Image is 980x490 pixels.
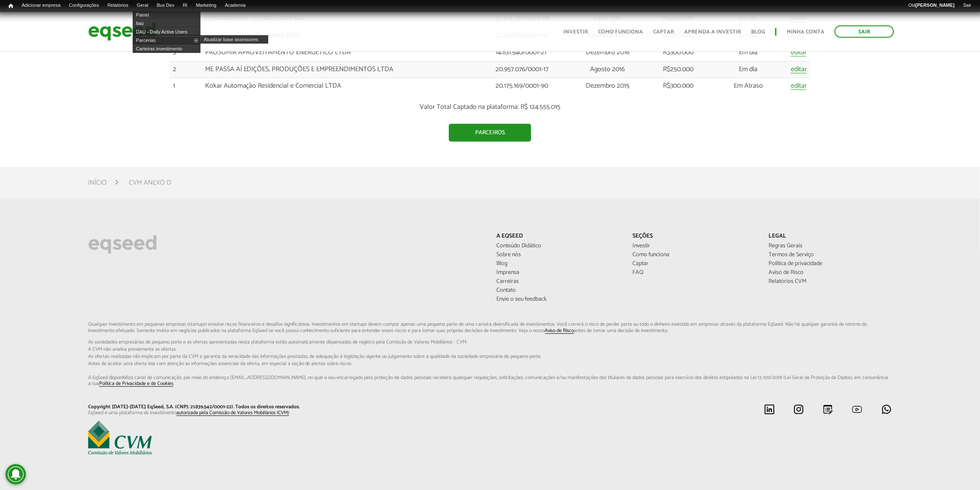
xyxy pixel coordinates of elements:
[632,243,756,249] a: Investir
[764,404,775,415] img: linkedin.svg
[598,29,643,35] a: Como funciona
[88,410,484,416] p: EqSeed é uma plataforma de investimento
[192,2,220,9] a: Marketing
[496,270,620,276] a: Imprensa
[660,61,709,78] td: R$250.000
[496,296,620,302] a: Envie o seu feedback
[632,261,756,267] a: Captar
[88,421,152,454] img: EqSeed é uma plataforma de investimento autorizada pela Comissão de Valores Mobiliários (CVM)
[17,2,65,9] a: Adicionar empresa
[881,404,892,415] img: whatsapp.svg
[791,49,807,56] a: editar
[660,44,709,61] td: R$300.000
[660,78,709,94] td: R$300.000
[632,233,756,240] p: Seções
[133,11,200,19] a: Painel
[103,2,132,9] a: Relatórios
[632,270,756,276] a: FAQ
[787,29,824,35] a: Minha conta
[768,279,892,285] a: Relatórios CVM
[88,354,892,359] span: As ofertas realizadas não implicam por parte da CVM a garantia da veracidade das informações p...
[793,404,804,415] img: instagram.svg
[170,78,201,94] td: 1
[632,252,756,258] a: Como funciona
[768,243,892,249] a: Regras Gerais
[709,61,787,78] td: Em dia
[133,2,153,9] a: Geral
[496,261,620,267] a: Blog
[768,261,892,267] a: Política de privacidade
[88,20,156,43] img: EqSeed
[170,103,810,111] p: Valor Total Captado na plataforma: R$ 124.555.015
[221,2,250,9] a: Academia
[959,2,976,9] a: Sair
[176,410,289,416] a: autorizada pela Comissão de Valores Mobiliários (CVM)
[852,404,863,415] img: youtube.svg
[202,44,493,61] td: PROSUMIR APROVEITAMENTO ENERGETICO LTDA
[202,61,493,78] td: ME PASSA AÍ EDIÇÕES, PRODUÇÕES E EMPREENDIMENTOS LTDA
[8,3,13,9] span: Início
[493,61,556,78] td: 20.957.076/0001-17
[684,29,741,35] a: Aprenda a investir
[88,347,892,352] span: A CVM não analisa previamente as ofertas.
[916,3,955,8] strong: [PERSON_NAME]
[178,2,192,9] a: RI
[768,252,892,258] a: Termos de Serviço
[170,61,201,78] td: 2
[709,78,787,94] td: Em Atraso
[709,44,787,61] td: Em dia
[835,25,894,38] a: Sair
[545,328,574,334] a: Aviso de Risco
[493,44,556,61] td: 14.831.540/0001-21
[129,177,171,188] li: CVM ANEXO D
[449,124,531,141] a: Parceiros
[88,321,892,387] p: Qualquer investimento em pequenas empresas (startups) envolve riscos financeiros e desafios signi...
[791,66,807,73] a: editar
[496,279,620,285] a: Carreiras
[590,64,625,75] span: Agosto 2016
[768,270,892,276] a: Aviso de Risco
[904,2,959,9] a: Olá[PERSON_NAME]
[791,83,807,90] a: editar
[496,288,620,293] a: Contato
[653,29,674,35] a: Captar
[496,243,620,249] a: Conteúdo Didático
[823,404,833,415] img: blog.svg
[99,381,173,387] a: Política de Privacidade e de Cookies
[65,2,103,9] a: Configurações
[586,80,629,91] span: Dezembro 2015
[202,78,493,94] td: Kokar Automação Residencial e Comercial LTDA
[88,233,157,256] img: EqSeed Logo
[88,340,892,345] span: As sociedades empresárias de pequeno porte e as ofertas apresentadas nesta plataforma estão aut...
[563,29,588,35] a: Investir
[496,252,620,258] a: Sobre nós
[586,47,629,58] span: Dezembro 2016
[496,233,620,240] p: A EqSeed
[751,29,765,35] a: Blog
[153,2,179,9] a: Bus Dev
[88,361,892,366] span: Antes de aceitar uma oferta leia com atenção as informações essenciais da oferta, em especial...
[4,2,17,10] a: Início
[493,78,556,94] td: 20.175.169/0001-90
[88,404,484,410] p: Copyright [DATE]-[DATE] EqSeed, S.A. (CNPJ: 21.839.542/0001-22). Todos os direitos reservados.
[88,180,107,186] a: Início
[768,233,892,240] p: Legal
